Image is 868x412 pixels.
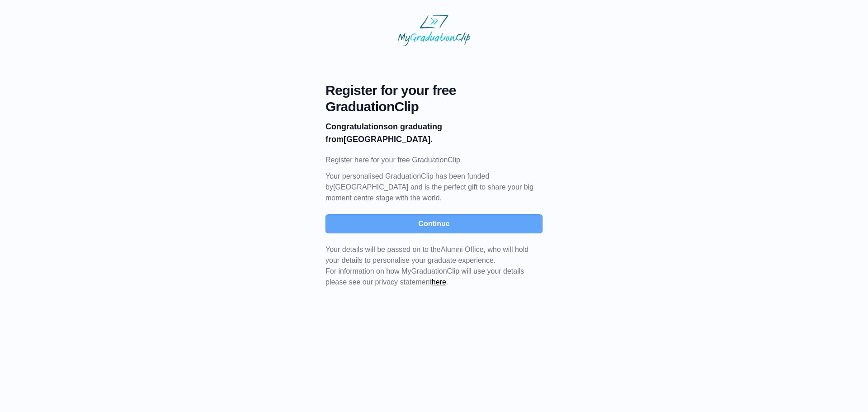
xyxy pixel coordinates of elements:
[325,82,542,99] span: Register for your free
[441,246,484,253] span: Alumni Office
[432,278,446,286] a: here
[325,246,528,264] span: Your details will be passed on to the , who will hold your details to personalise your graduate e...
[325,99,542,115] span: GraduationClip
[398,14,470,46] img: MyGraduationClip
[325,120,542,146] p: on graduating from [GEOGRAPHIC_DATA].
[325,214,542,233] button: Continue
[325,246,528,286] span: For information on how MyGraduationClip will use your details please see our privacy statement .
[325,155,542,166] p: Register here for your free GraduationClip
[325,122,388,131] b: Congratulations
[325,171,542,204] p: Your personalised GraduationClip has been funded by [GEOGRAPHIC_DATA] and is the perfect gift to ...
